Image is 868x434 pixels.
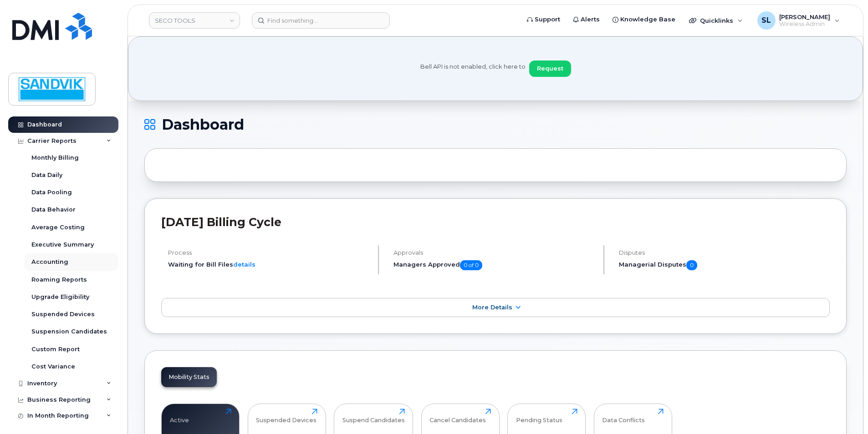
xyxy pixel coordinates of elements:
h5: Managerial Disputes [619,260,830,270]
li: Waiting for Bill Files [168,260,370,269]
h4: Disputes [619,249,830,256]
a: details [233,261,255,268]
span: 0 of 0 [460,260,482,270]
span: Request [537,64,563,73]
div: Active [170,409,189,424]
span: 0 [686,260,697,270]
h4: Process [168,249,370,256]
span: Dashboard [162,118,244,131]
h5: Managers Approved [393,260,596,270]
div: Suspended Devices [256,409,317,424]
div: Data Conflicts [602,409,645,424]
h4: Approvals [393,249,596,256]
span: More Details [472,304,512,311]
h2: [DATE] Billing Cycle [161,215,830,229]
button: Request [529,61,571,77]
div: Pending Status [516,409,562,424]
span: Bell API is not enabled, click here to [420,62,526,77]
div: Cancel Candidates [429,409,486,424]
div: Suspend Candidates [342,409,405,424]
